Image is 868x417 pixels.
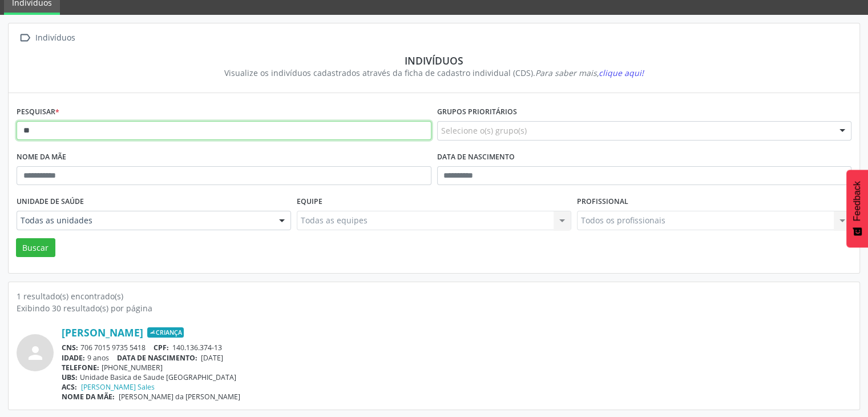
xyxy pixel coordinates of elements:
[25,54,843,67] div: Indivíduos
[62,382,77,392] span: ACS:
[62,326,143,339] a: [PERSON_NAME]
[62,363,99,372] span: TELEFONE:
[852,181,862,221] span: Feedback
[17,302,851,314] div: Exibindo 30 resultado(s) por página
[17,30,77,46] a:  Indivíduos
[25,67,843,79] div: Visualize os indivíduos cadastrados através da ficha de cadastro individual (CDS).
[154,343,169,352] span: CPF:
[437,103,517,121] label: Grupos prioritários
[62,353,85,363] span: IDADE:
[297,193,322,211] label: Equipe
[62,343,851,352] div: 706 7015 9735 5418
[599,67,644,78] span: clique aqui!
[577,193,628,211] label: Profissional
[117,353,197,363] span: DATA DE NASCIMENTO:
[17,30,33,46] i: 
[21,215,268,226] span: Todas as unidades
[62,392,115,402] span: NOME DA MÃE:
[33,30,77,46] div: Indivíduos
[62,372,851,382] div: Unidade Basica de Saude [GEOGRAPHIC_DATA]
[17,103,59,121] label: Pesquisar
[62,353,851,363] div: 9 anos
[535,67,644,78] i: Para saber mais,
[81,382,155,392] a: [PERSON_NAME] Sales
[17,193,84,211] label: Unidade de saúde
[17,149,66,166] label: Nome da mãe
[25,343,46,363] i: person
[119,392,240,402] span: [PERSON_NAME] da [PERSON_NAME]
[16,238,55,258] button: Buscar
[62,363,851,372] div: [PHONE_NUMBER]
[147,327,184,338] span: Criança
[201,353,223,363] span: [DATE]
[437,149,515,166] label: Data de nascimento
[441,125,527,137] span: Selecione o(s) grupo(s)
[62,343,78,352] span: CNS:
[17,290,851,302] div: 1 resultado(s) encontrado(s)
[846,170,868,247] button: Feedback - Mostrar pesquisa
[172,343,222,352] span: 140.136.374-13
[62,372,78,382] span: UBS:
